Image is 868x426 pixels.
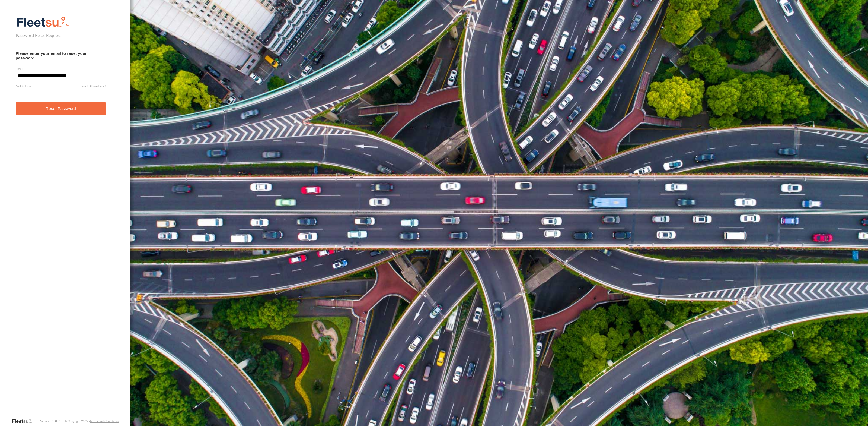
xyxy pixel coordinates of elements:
button: Reset Password [16,102,106,115]
h3: Please enter your email to reset your password [16,51,106,60]
img: Fleetsu [16,15,70,29]
div: © Copyright 2025 - [65,419,119,423]
label: Email [16,67,106,71]
a: Visit our Website [12,418,37,424]
a: Help, I still can't login! [81,84,106,87]
a: Back to Login [16,84,32,87]
div: Version: 308.01 [40,419,61,423]
a: Terms and Conditions [90,419,119,423]
h2: Password Reset Request [16,33,106,38]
